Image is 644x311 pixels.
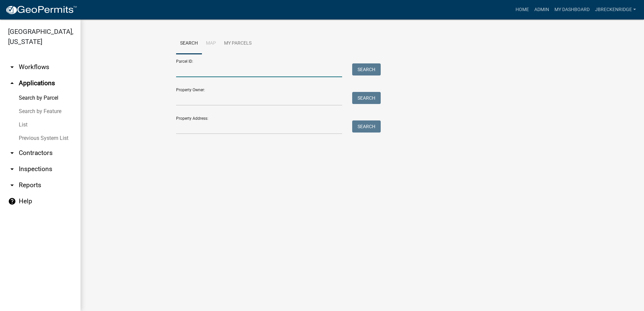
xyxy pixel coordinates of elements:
i: arrow_drop_down [8,63,16,71]
a: Home [513,3,532,16]
a: Jbreckenridge [592,3,639,16]
a: Search [176,33,202,54]
i: arrow_drop_down [8,149,16,157]
i: arrow_drop_up [8,79,16,87]
button: Search [352,63,381,75]
button: Search [352,120,381,133]
a: My Dashboard [552,3,592,16]
a: Admin [532,3,552,16]
i: arrow_drop_down [8,181,16,189]
i: help [8,197,16,205]
button: Search [352,92,381,104]
i: arrow_drop_down [8,165,16,173]
a: My Parcels [220,33,256,54]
